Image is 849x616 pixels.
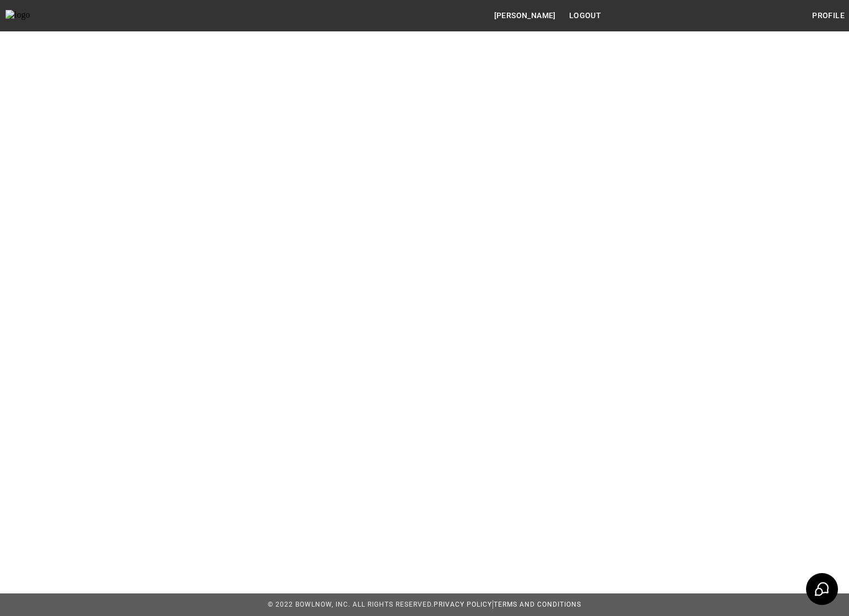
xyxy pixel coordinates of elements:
[490,6,560,26] button: [PERSON_NAME]
[434,601,492,608] a: Privacy Policy
[808,6,849,26] button: Profile
[6,10,66,21] img: logo
[268,601,434,608] span: © 2022 BowlNow, Inc. All Rights Reserved.
[494,601,581,608] a: Terms and Conditions
[565,6,605,26] button: Logout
